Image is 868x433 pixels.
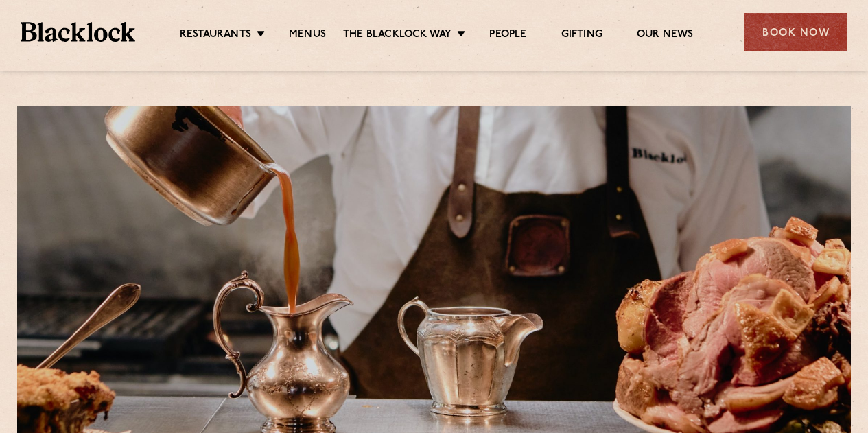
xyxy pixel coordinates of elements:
a: People [489,28,526,43]
a: Menus [289,28,326,43]
a: The Blacklock Way [343,28,451,43]
div: Book Now [744,13,847,51]
a: Gifting [561,28,602,43]
img: BL_Textured_Logo-footer-cropped.svg [21,22,135,41]
a: Our News [637,28,694,43]
a: Restaurants [180,28,251,43]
